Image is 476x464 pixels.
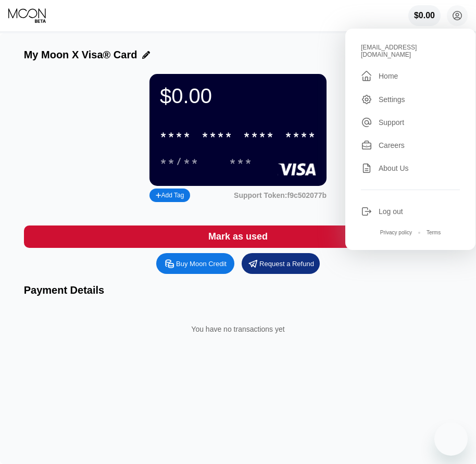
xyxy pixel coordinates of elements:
[234,191,327,199] div: Support Token:f9c502077b
[361,206,460,217] div: Log out
[176,259,227,268] div: Buy Moon Credit
[414,11,435,20] div: $0.00
[379,72,398,80] div: Home
[379,141,405,149] div: Careers
[24,284,453,296] div: Payment Details
[434,422,468,456] iframe: Button to launch messaging window
[259,259,314,268] div: Request a Refund
[427,230,441,235] div: Terms
[361,140,460,151] div: Careers
[156,253,234,274] div: Buy Moon Credit
[24,49,137,61] div: My Moon X Visa® Card
[156,192,184,199] div: Add Tag
[208,231,268,243] div: Mark as used
[361,70,372,82] div: 
[361,70,460,82] div: Home
[379,164,409,172] div: About Us
[149,189,190,202] div: Add Tag
[24,225,453,248] div: Mark as used
[379,118,404,127] div: Support
[361,162,460,174] div: About Us
[361,94,460,105] div: Settings
[380,230,412,235] div: Privacy policy
[379,95,405,104] div: Settings
[379,207,403,216] div: Log out
[408,5,441,26] div: $0.00
[242,253,320,274] div: Request a Refund
[234,191,327,199] div: Support Token: f9c502077b
[361,44,460,58] div: [EMAIL_ADDRESS][DOMAIN_NAME]
[361,117,460,128] div: Support
[160,84,316,108] div: $0.00
[32,315,444,344] div: You have no transactions yet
